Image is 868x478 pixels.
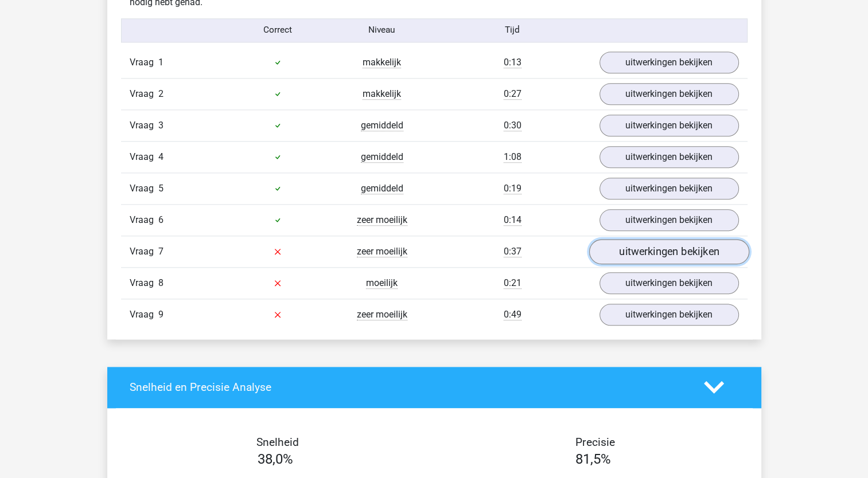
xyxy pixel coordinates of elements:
span: Vraag [130,182,158,195]
span: 0:27 [504,88,521,100]
div: Tijd [434,23,590,37]
span: 7 [158,246,164,257]
span: 1:08 [504,151,521,163]
span: Vraag [130,213,158,227]
span: 1 [158,57,164,68]
span: 81,5% [575,451,611,467]
span: gemiddeld [361,120,403,131]
a: uitwerkingen bekijken [600,83,739,105]
span: 2 [158,88,164,99]
span: 0:13 [504,57,521,68]
h4: Precisie [447,436,744,449]
span: 3 [158,120,164,131]
span: 5 [158,183,164,194]
span: 9 [158,309,164,320]
a: uitwerkingen bekijken [600,304,739,326]
span: 0:21 [504,277,521,289]
div: Niveau [330,23,434,37]
span: 0:19 [504,183,521,194]
span: makkelijk [363,88,401,100]
a: uitwerkingen bekijken [600,272,739,294]
span: moeilijk [366,277,398,289]
span: Vraag [130,87,158,101]
span: zeer moeilijk [357,214,407,226]
span: Vraag [130,308,158,322]
span: Vraag [130,56,158,69]
a: uitwerkingen bekijken [600,178,739,199]
span: Vraag [130,245,158,258]
span: makkelijk [363,57,401,68]
span: 0:14 [504,214,521,226]
div: Correct [225,23,330,37]
span: Vraag [130,150,158,164]
a: uitwerkingen bekijken [600,146,739,168]
h4: Snelheid en Precisie Analyse [130,381,687,394]
span: 4 [158,151,164,162]
a: uitwerkingen bekijken [589,239,749,264]
a: uitwerkingen bekijken [600,52,739,73]
span: 0:49 [504,309,521,320]
span: 0:30 [504,120,521,131]
span: 38,0% [258,451,293,467]
span: Vraag [130,276,158,290]
span: zeer moeilijk [357,309,407,320]
span: gemiddeld [361,183,403,194]
span: 8 [158,277,164,288]
span: Vraag [130,119,158,132]
a: uitwerkingen bekijken [600,115,739,136]
a: uitwerkingen bekijken [600,209,739,231]
span: zeer moeilijk [357,246,407,257]
span: gemiddeld [361,151,403,163]
span: 6 [158,214,164,225]
h4: Snelheid [130,436,426,449]
span: 0:37 [504,246,521,257]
